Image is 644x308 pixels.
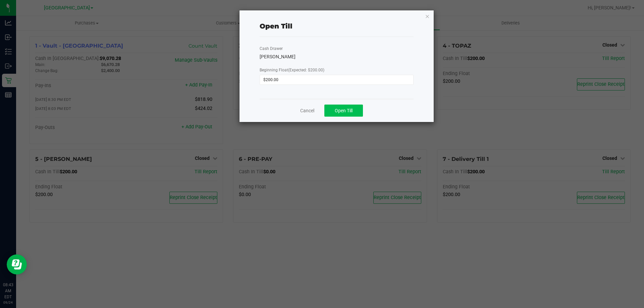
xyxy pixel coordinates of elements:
[7,254,27,274] iframe: Resource center
[260,53,414,60] div: [PERSON_NAME]
[260,21,292,31] div: Open Till
[260,46,283,52] label: Cash Drawer
[260,68,324,72] span: Beginning Float
[288,68,324,72] span: (Expected: $200.00)
[324,105,363,117] button: Open Till
[300,107,314,114] a: Cancel
[335,108,353,113] span: Open Till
